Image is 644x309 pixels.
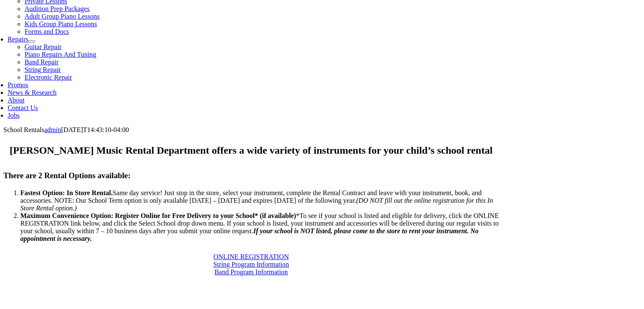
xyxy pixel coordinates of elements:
[25,66,61,73] a: String Repair
[44,126,61,133] a: admin
[25,51,96,58] a: Piano Repairs And Tuning
[8,36,28,43] a: Repairs
[25,28,69,35] a: Forms and Docs
[3,126,44,133] span: School Rentals
[8,112,19,119] a: Jobs
[8,89,57,96] a: News & Research
[20,189,499,212] li: Same day service! Just stop in the store, select your instrument, complete the Rental Contract an...
[214,268,287,276] a: Band Program Information
[20,212,296,219] strong: Maximum Convenience Option: Register Online for Free Delivery to your School* (if available)
[25,74,72,81] a: Electronic Repair
[213,253,289,260] a: ONLINE REGISTRATION
[8,97,25,104] a: About
[8,104,38,111] a: Contact Us
[20,197,493,212] em: (DO NOT fill out the online registration for this In Store Rental option.)
[25,20,97,28] a: Kids Group Piano Lessons
[25,43,62,50] a: Guitar Repair
[28,40,35,43] button: Open submenu of Repairs
[20,212,499,243] li: *To see if your school is listed and eligible for delivery, click the ONLINE REGISTRATION link be...
[25,5,90,12] a: Audition Prep Packages
[25,13,100,20] a: Adult Group Piano Lessons
[20,227,478,242] strong: If your school is NOT listed, please come to the store to rent your instrument. No appointment is...
[61,126,129,133] span: [DATE]T14:43:10-04:00
[3,144,499,157] p: [PERSON_NAME] Music Rental Department offers a wide variety of instruments for your child’s schoo...
[8,81,28,88] a: Promos
[25,58,58,66] a: Band Repair
[213,261,289,268] a: String Program Information
[20,189,113,196] strong: Fastest Option: In Store Rental.
[3,170,499,181] h3: There are 2 Rental Options available:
